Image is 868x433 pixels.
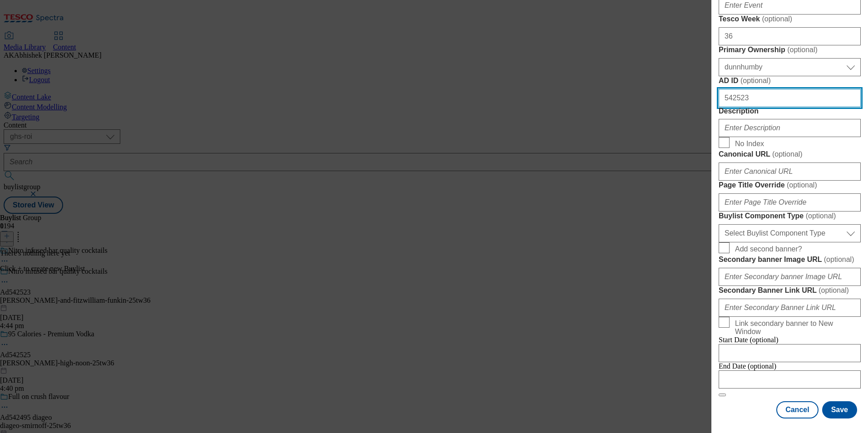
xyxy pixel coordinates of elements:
[719,45,861,54] label: Primary Ownership
[787,181,817,189] span: ( optional )
[719,15,861,24] label: Tesco Week
[822,401,857,418] button: Save
[719,336,779,344] span: Start Date (optional)
[772,150,803,158] span: ( optional )
[787,46,818,54] span: ( optional )
[719,344,861,362] input: Enter Date
[740,77,771,84] span: ( optional )
[719,362,776,370] span: End Date (optional)
[719,268,861,286] input: Enter Secondary banner Image URL
[735,320,857,336] span: Link secondary banner to New Window
[719,107,861,115] label: Description
[719,119,861,137] input: Enter Description
[806,212,836,220] span: ( optional )
[719,150,861,159] label: Canonical URL
[719,89,861,107] input: Enter AD ID
[719,76,861,85] label: AD ID
[719,193,861,212] input: Enter Page Title Override
[735,140,764,148] span: No Index
[719,181,861,190] label: Page Title Override
[776,401,818,418] button: Cancel
[719,212,861,221] label: Buylist Component Type
[719,370,861,389] input: Enter Date
[819,286,849,294] span: ( optional )
[824,256,854,263] span: ( optional )
[719,286,861,295] label: Secondary Banner Link URL
[719,162,861,181] input: Enter Canonical URL
[719,299,861,317] input: Enter Secondary Banner Link URL
[762,15,792,23] span: ( optional )
[735,245,802,253] span: Add second banner?
[719,27,861,45] input: Enter Tesco Week
[719,255,861,264] label: Secondary banner Image URL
